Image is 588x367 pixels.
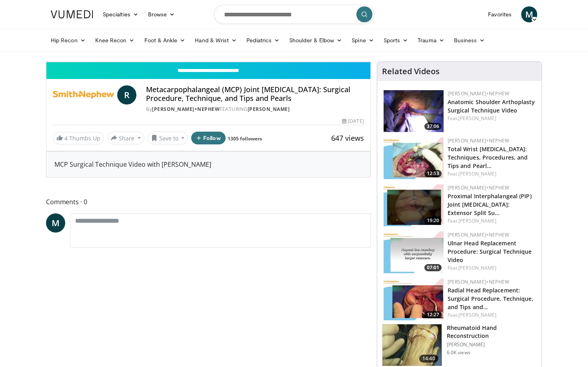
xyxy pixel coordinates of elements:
[448,90,509,97] a: [PERSON_NAME]+Nephew
[228,135,262,142] a: 1305 followers
[140,32,190,48] a: Foot & Ankle
[146,106,364,113] div: By FEATURING
[447,324,537,340] h3: Rheumatoid Hand Reconstruction
[449,32,490,48] a: Business
[384,90,444,132] img: 4ad8d6c8-ee64-4599-baa1-cc9db944930a.150x105_q85_crop-smart_upscale.jpg
[98,6,143,22] a: Specialties
[448,170,535,178] div: Feat.
[448,192,532,217] a: Proximal Interphalangeal (PIP) Joint [MEDICAL_DATA]: Extensor Split Su…
[284,32,347,48] a: Shoulder & Elbow
[117,85,136,105] a: R
[146,85,364,103] h4: Metacarpophalangeal (MCP) Joint [MEDICAL_DATA]: Surgical Procedure, Technique, and Tips and Pearls
[448,137,509,144] a: [PERSON_NAME]+Nephew
[448,98,535,114] a: Anatomic Shoulder Arthoplasty Surgical Technique Video
[53,85,114,105] img: Smith+Nephew
[448,312,535,319] div: Feat.
[382,324,537,366] a: 14:40 Rheumatoid Hand Reconstruction [PERSON_NAME] 6.0K views
[448,239,532,264] a: Ulnar Head Replacement Procedure: Surgical Technique Video
[448,217,535,225] div: Feat.
[384,137,444,179] img: 70863adf-6224-40ad-9537-8997d6f8c31f.150x105_q85_crop-smart_upscale.jpg
[384,231,444,273] img: 1c77491a-a27d-4b9b-a4f4-6b54d799fb73.150x105_q85_crop-smart_upscale.jpg
[152,106,220,112] a: [PERSON_NAME]+Nephew
[242,32,284,48] a: Pediatrics
[448,264,535,272] div: Feat.
[448,115,535,122] div: Feat.
[64,134,68,142] span: 4
[448,278,509,285] a: [PERSON_NAME]+Nephew
[214,5,374,24] input: Search topics, interventions
[384,231,444,273] a: 07:01
[382,67,440,76] h4: Related Videos
[413,32,449,48] a: Trauma
[191,132,226,144] button: Follow
[424,311,442,318] span: 12:27
[447,349,470,356] p: 6.0K views
[384,90,444,132] a: 37:06
[521,6,537,22] a: M
[458,217,496,224] a: [PERSON_NAME]
[424,170,442,177] span: 12:53
[90,32,140,48] a: Knee Recon
[384,184,444,226] a: 19:20
[53,132,104,144] a: 4 Thumbs Up
[342,118,364,125] div: [DATE]
[46,197,371,207] span: Comments 0
[483,6,516,22] a: Favorites
[458,264,496,271] a: [PERSON_NAME]
[448,286,534,311] a: Radial Head Replacement: Surgical Procedure, Technique, and Tips and…
[107,132,144,144] button: Share
[143,6,180,22] a: Browse
[448,184,509,191] a: [PERSON_NAME]+Nephew
[46,62,370,62] video-js: Video Player
[424,264,442,271] span: 07:01
[379,32,413,48] a: Sports
[54,160,362,169] div: MCP Surgical Technique Video with [PERSON_NAME]
[458,115,496,122] a: [PERSON_NAME]
[331,133,364,143] span: 647 views
[384,278,444,320] img: 1bfbf475-1298-47bf-af05-4575a82d75bb.150x105_q85_crop-smart_upscale.jpg
[347,32,378,48] a: Spine
[382,324,442,366] img: rheumatoid_reconstruction_100010794_2.jpg.150x105_q85_crop-smart_upscale.jpg
[424,123,442,130] span: 37:06
[384,278,444,320] a: 12:27
[46,213,65,233] a: M
[448,145,528,170] a: Total Wrist [MEDICAL_DATA]: Techniques, Procedures, and Tips and Pearl…
[248,106,290,112] a: [PERSON_NAME]
[419,355,438,363] span: 14:40
[424,217,442,224] span: 19:20
[458,170,496,177] a: [PERSON_NAME]
[384,184,444,226] img: 00d48113-67dc-467e-8f6b-fcdd724d7806.150x105_q85_crop-smart_upscale.jpg
[51,10,93,18] img: VuMedi Logo
[458,312,496,318] a: [PERSON_NAME]
[148,132,188,144] button: Save to
[448,231,509,238] a: [PERSON_NAME]+Nephew
[46,32,90,48] a: Hip Recon
[384,137,444,179] a: 12:53
[190,32,242,48] a: Hand & Wrist
[447,341,537,348] p: [PERSON_NAME]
